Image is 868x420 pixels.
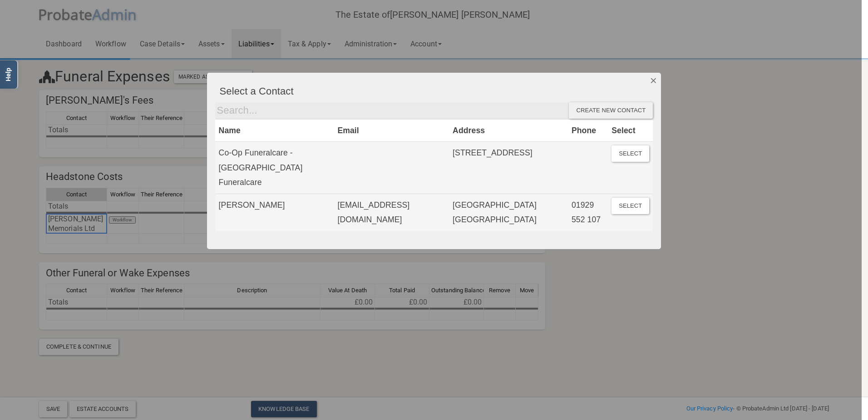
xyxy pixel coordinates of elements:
[646,73,661,88] button: Dismiss
[215,102,569,119] input: Search...
[612,145,649,162] button: Select
[449,194,568,230] td: [GEOGRAPHIC_DATA] [GEOGRAPHIC_DATA]
[608,119,653,141] th: Select
[215,142,334,194] td: Co-Op Funeralcare - [GEOGRAPHIC_DATA] Funeralcare
[612,198,649,214] button: Select
[569,102,653,119] div: Create new contact
[215,194,334,230] td: [PERSON_NAME]
[568,119,608,141] th: Phone
[220,86,653,97] h4: Select a Contact
[449,142,568,194] td: [STREET_ADDRESS]
[334,119,449,141] th: Email
[334,194,449,230] td: [EMAIL_ADDRESS][DOMAIN_NAME]
[449,119,568,141] th: Address
[215,119,334,141] th: Name
[568,194,608,230] td: 01929 552 107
